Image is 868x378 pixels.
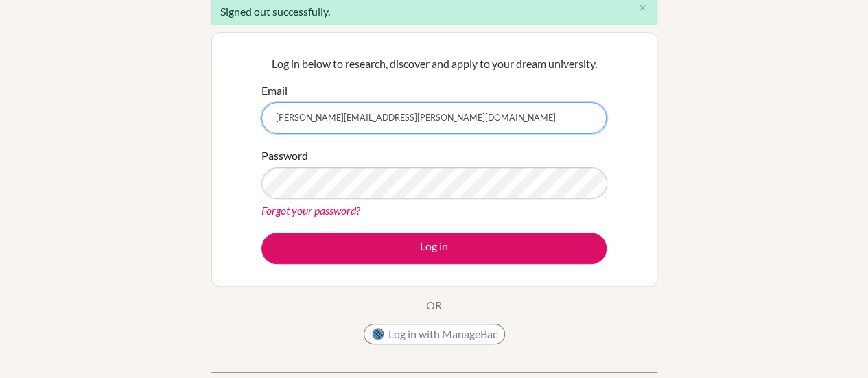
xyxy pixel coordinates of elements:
p: OR [426,297,442,314]
p: Log in below to research, discover and apply to your dream university. [261,56,607,72]
a: Forgot your password? [261,204,360,217]
i: close [637,3,648,13]
label: Password [261,147,308,164]
button: Log in [261,233,607,264]
label: Email [261,82,288,99]
button: Log in with ManageBac [364,324,505,344]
